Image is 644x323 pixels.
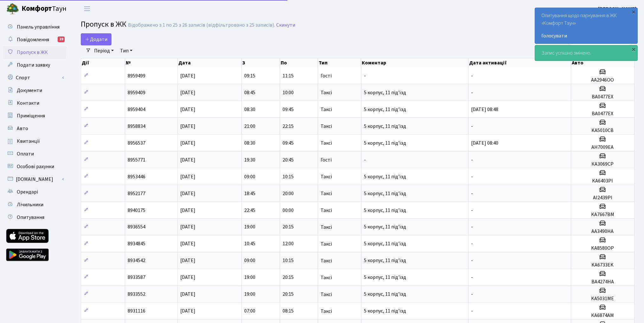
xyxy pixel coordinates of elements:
span: 19:00 [244,224,255,231]
span: 11:15 [283,72,294,79]
th: № [125,58,178,67]
span: 00:00 [283,207,294,214]
span: 8959409 [128,89,145,96]
span: 08:45 [244,89,255,96]
span: [DATE] [180,308,195,315]
span: 8933587 [128,274,145,281]
span: - [471,190,473,197]
span: - [471,241,473,247]
a: Додати [81,33,112,45]
span: [DATE] [180,89,195,96]
a: Опитування [3,211,67,224]
span: - [471,123,473,130]
span: 5 корпус, 11 під'їзд [364,274,406,281]
span: Таун [22,3,67,14]
a: Спорт [3,71,67,84]
span: Панель управління [17,23,60,30]
span: [DATE] [180,190,195,197]
span: 8955771 [128,156,145,163]
span: 22:15 [283,123,294,130]
th: Дії [81,58,125,67]
span: 10:15 [283,257,294,264]
span: Приміщення [17,112,45,119]
span: - [471,291,473,298]
span: Повідомлення [17,36,49,43]
span: [DATE] [180,291,195,298]
span: - [471,173,473,180]
img: logo.png [6,3,19,15]
span: 08:30 [244,106,255,113]
th: Коментар [361,58,469,67]
span: - [364,156,366,163]
span: [DATE] [180,257,195,264]
h5: KA8580OP [574,245,632,251]
span: Таксі [321,124,332,129]
span: - [471,156,473,163]
span: 8936554 [128,224,145,231]
a: Пропуск в ЖК [3,46,67,59]
span: 10:45 [244,241,255,247]
h5: KA6733EK [574,262,632,268]
a: Орендарі [3,186,67,198]
span: 12:00 [283,241,294,247]
span: 18:45 [244,190,255,197]
span: - [471,257,473,264]
span: Таксі [321,174,332,179]
span: 20:00 [283,190,294,197]
span: 10:00 [283,89,294,96]
span: Авто [17,125,28,132]
a: [PERSON_NAME] [598,5,636,13]
span: 21:00 [244,123,255,130]
th: Дата [178,58,242,67]
span: Таксі [321,275,332,280]
span: Квитанції [17,138,40,145]
span: 5 корпус, 11 під'їзд [364,89,406,96]
span: 20:15 [283,291,294,298]
span: Таксі [321,241,332,247]
span: Гості [321,73,332,78]
span: 5 корпус, 11 під'їзд [364,123,406,130]
span: Таксі [321,309,332,314]
span: 5 корпус, 11 під'їзд [364,241,406,247]
h5: AH7009EA [574,144,632,150]
span: [DATE] [180,274,195,281]
div: Опитування щодо паркування в ЖК «Комфорт Таун» [535,8,637,43]
span: 08:15 [283,308,294,315]
span: Таксі [321,107,332,112]
a: Приміщення [3,109,67,122]
span: [DATE] [180,72,195,79]
a: Контакти [3,97,67,109]
th: Тип [318,58,361,67]
span: [DATE] [180,156,195,163]
a: Лічильники [3,198,67,211]
span: 8934845 [128,241,145,247]
span: Орендарі [17,188,38,195]
div: × [630,46,637,52]
span: 5 корпус, 11 під'їзд [364,207,406,214]
span: 19:00 [244,274,255,281]
a: [DOMAIN_NAME] [3,173,67,186]
span: Таксі [321,258,332,263]
h5: BA0477EX [574,94,632,100]
span: [DATE] [180,224,195,231]
span: - [471,308,473,315]
h5: BA4274HA [574,279,632,285]
span: 5 корпус, 11 під'їзд [364,291,406,298]
span: - [471,274,473,281]
a: Подати заявку [3,59,67,71]
span: 10:15 [283,173,294,180]
span: Контакти [17,100,39,107]
span: Таксі [321,90,332,95]
span: 8958834 [128,123,145,130]
span: Пропуск в ЖК [17,49,48,56]
h5: AA3490HA [574,228,632,234]
div: × [630,9,637,15]
h5: АА2946ОО [574,77,632,83]
span: - [364,72,366,79]
span: Таксі [321,208,332,213]
span: 08:30 [244,140,255,147]
span: 8959499 [128,72,145,79]
div: Відображено з 1 по 25 з 26 записів (відфільтровано з 25 записів). [128,22,275,28]
span: - [471,207,473,214]
a: Повідомлення19 [3,33,67,46]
